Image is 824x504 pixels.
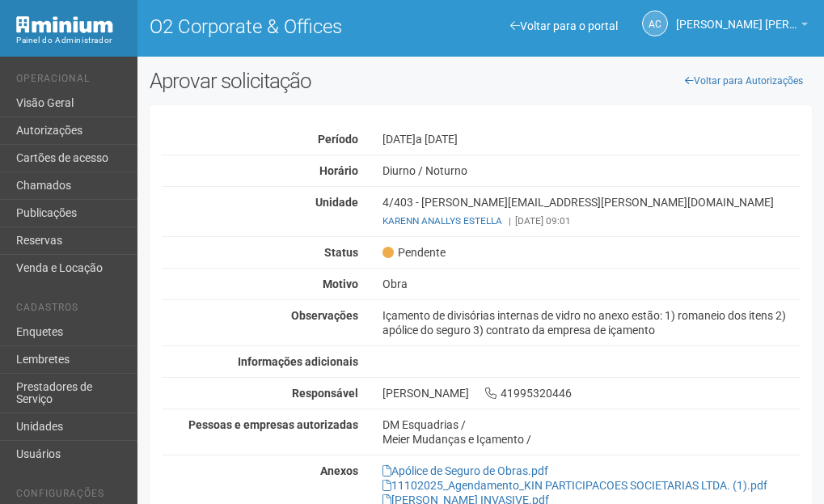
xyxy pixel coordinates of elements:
[382,245,446,260] span: Pendente
[370,308,812,337] div: Içamento de divisórias internas de vidro no anexo estão: 1) romaneio dos itens 2) apólice do segu...
[370,277,812,291] div: Obra
[382,432,800,447] div: Meier Mudanças e Içamento /
[370,386,812,400] div: [PERSON_NAME] 41995320446
[315,196,358,209] strong: Unidade
[292,387,358,400] strong: Responsável
[509,215,511,227] span: |
[320,464,358,477] strong: Anexos
[318,133,358,146] strong: Período
[642,11,668,36] a: AC
[370,163,812,178] div: Diurno / Noturno
[382,417,800,432] div: DM Esquadrias /
[150,69,469,93] h2: Aprovar solicitação
[319,164,358,177] strong: Horário
[382,479,767,492] a: 11102025_Agendamento_KIN PARTICIPACOES SOCIETARIAS LTDA. (1).pdf
[150,16,469,37] h1: O2 Corporate & Offices
[188,418,358,431] strong: Pessoas e empresas autorizadas
[16,73,125,90] li: Operacional
[510,19,618,32] a: Voltar para o portal
[676,20,808,33] a: [PERSON_NAME] [PERSON_NAME]
[16,302,125,319] li: Cadastros
[382,464,548,477] a: Apólice de Seguro de Obras.pdf
[16,33,125,48] div: Painel do Administrador
[323,277,358,290] strong: Motivo
[382,215,502,227] a: KARENN ANALLYS ESTELLA
[370,132,812,146] div: [DATE]
[238,355,358,368] strong: Informações adicionais
[370,195,812,228] div: 4/403 - [PERSON_NAME][EMAIL_ADDRESS][PERSON_NAME][DOMAIN_NAME]
[416,133,458,146] span: a [DATE]
[676,2,797,31] span: Ana Carla de Carvalho Silva
[324,246,358,259] strong: Status
[382,214,800,228] div: [DATE] 09:01
[16,16,113,33] img: Minium
[676,69,812,93] a: Voltar para Autorizações
[291,309,358,322] strong: Observações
